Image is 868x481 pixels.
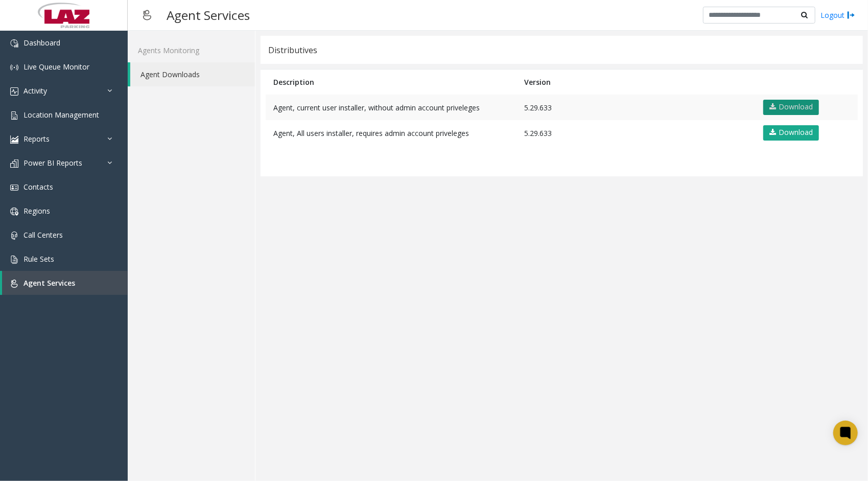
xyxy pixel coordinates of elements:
img: 'icon' [10,39,18,48]
span: Activity [24,86,47,96]
img: 'icon' [10,280,18,288]
div: Distributives [268,43,317,57]
a: Agent Downloads [130,62,255,86]
img: 'icon' [10,159,18,168]
span: Contacts [24,182,53,192]
img: 'icon' [10,111,18,120]
span: Call Centers [24,230,63,240]
a: Download [763,100,819,115]
th: Version [517,70,754,95]
span: Reports [24,134,50,144]
td: 5.29.633 [517,95,754,120]
img: 'icon' [10,63,18,72]
span: Regions [24,206,50,216]
span: Power BI Reports [24,158,82,168]
td: Agent, All users installer, requires admin account priveleges [266,120,517,146]
img: 'icon' [10,184,18,192]
td: 5.29.633 [517,120,754,146]
span: Rule Sets [24,254,54,264]
span: Live Queue Monitor [24,62,89,72]
img: logout [847,10,855,20]
a: Agent Services [2,271,128,295]
span: Agent Services [24,278,75,288]
span: Location Management [24,110,99,120]
a: Agents Monitoring [128,38,255,62]
img: 'icon' [10,135,18,144]
a: Download [763,125,819,141]
img: 'icon' [10,232,18,240]
img: 'icon' [10,87,18,96]
td: Agent, current user installer, without admin account priveleges [266,95,517,120]
h3: Agent Services [161,3,255,28]
span: Dashboard [24,38,60,48]
img: 'icon' [10,256,18,264]
img: 'icon' [10,208,18,216]
img: pageIcon [138,3,156,28]
th: Description [266,70,517,95]
a: Logout [820,10,855,20]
